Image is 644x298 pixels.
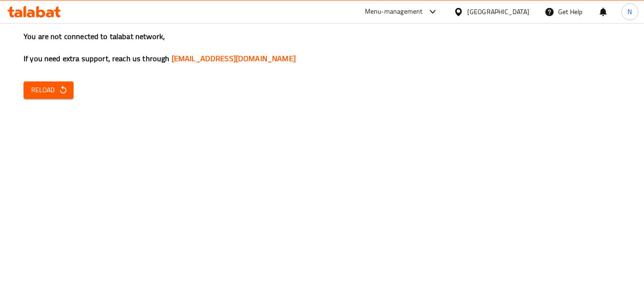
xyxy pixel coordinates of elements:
a: [EMAIL_ADDRESS][DOMAIN_NAME] [172,51,296,65]
div: Menu-management [365,6,423,17]
span: Reload [31,84,66,96]
div: [GEOGRAPHIC_DATA] [467,7,529,17]
span: N [627,7,632,17]
button: Reload [24,81,74,99]
h3: You are not connected to talabat network, If you need extra support, reach us through [24,31,620,64]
